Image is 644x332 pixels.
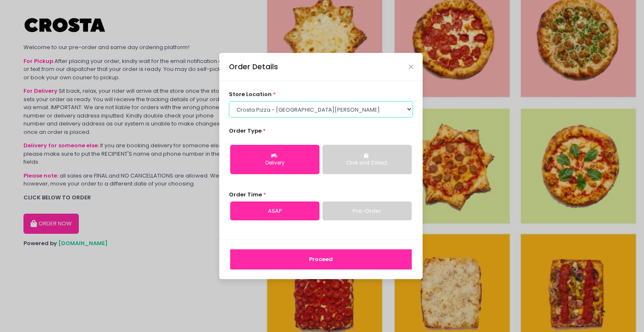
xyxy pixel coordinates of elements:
[328,159,406,167] div: Click and Collect
[229,61,278,72] div: Order Details
[409,65,413,69] button: Close
[229,191,262,199] span: Order Time
[229,90,272,98] span: store location
[322,145,412,174] button: Click and Collect
[236,159,314,167] div: Delivery
[230,201,319,221] a: ASAP
[230,249,412,269] button: Proceed
[230,145,319,174] button: Delivery
[322,201,412,221] a: Pre-Order
[229,127,262,135] span: Order Type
